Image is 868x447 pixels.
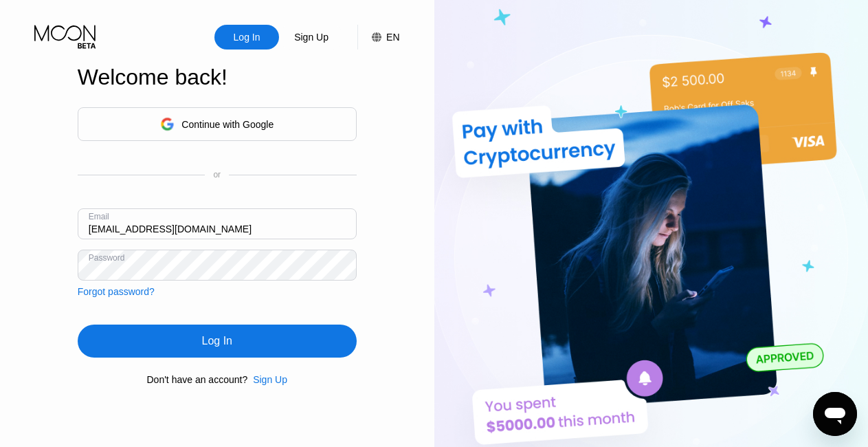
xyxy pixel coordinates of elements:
[78,325,357,358] div: Log In
[213,170,221,179] div: or
[214,25,279,50] div: Log In
[279,25,344,50] div: Sign Up
[78,65,357,90] div: Welcome back!
[89,212,109,221] div: Email
[813,392,857,436] iframe: Button to launch messaging window
[202,334,232,348] div: Log In
[147,374,248,385] div: Don't have an account?
[78,286,155,297] div: Forgot password?
[293,30,330,44] div: Sign Up
[357,25,399,50] div: EN
[181,119,274,130] div: Continue with Google
[253,374,287,385] div: Sign Up
[232,30,262,44] div: Log In
[89,253,125,263] div: Password
[386,32,399,43] div: EN
[247,374,287,385] div: Sign Up
[78,107,357,141] div: Continue with Google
